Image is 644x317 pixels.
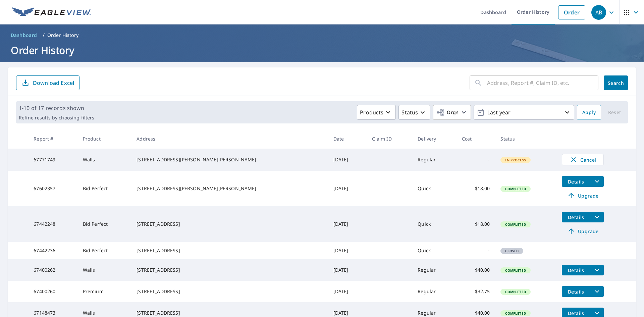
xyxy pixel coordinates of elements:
button: Products [357,105,396,120]
td: 67400262 [28,259,77,281]
button: filesDropdownBtn-67400262 [590,265,604,275]
span: Upgrade [566,192,600,200]
td: Quick [412,206,456,242]
span: Details [566,267,586,273]
th: Delivery [412,129,456,149]
span: Orgs [436,108,459,117]
td: 67442236 [28,242,77,259]
p: Download Excel [33,79,74,87]
div: [STREET_ADDRESS][PERSON_NAME][PERSON_NAME] [137,185,322,192]
span: Details [566,310,586,316]
li: / [43,31,45,39]
p: 1-10 of 17 records shown [19,104,94,112]
p: Status [401,108,418,116]
span: Search [609,80,623,86]
button: detailsBtn-67400260 [562,286,590,297]
td: $32.75 [457,281,495,302]
td: Quick [412,242,456,259]
td: 67771749 [28,149,77,171]
span: Completed [501,289,530,294]
td: [DATE] [328,149,367,171]
h1: Order History [8,43,636,57]
td: Bid Perfect [77,206,131,242]
button: Search [604,75,628,90]
input: Address, Report #, Claim ID, etc. [487,73,598,92]
td: Walls [77,259,131,281]
td: [DATE] [328,171,367,206]
span: Completed [501,187,530,191]
td: 67602357 [28,171,77,206]
td: [DATE] [328,206,367,242]
a: Dashboard [8,30,40,41]
td: [DATE] [328,259,367,281]
a: Upgrade [562,190,604,201]
td: - [457,242,495,259]
div: [STREET_ADDRESS][PERSON_NAME][PERSON_NAME] [137,156,322,163]
td: [DATE] [328,281,367,302]
td: 67442248 [28,206,77,242]
td: $18.00 [457,206,495,242]
a: Upgrade [562,226,604,236]
p: Products [360,108,383,116]
button: detailsBtn-67400262 [562,265,590,275]
td: 67400260 [28,281,77,302]
td: Regular [412,149,456,171]
button: Download Excel [16,75,79,90]
th: Status [495,129,556,149]
button: Cancel [562,154,604,165]
div: [STREET_ADDRESS] [137,288,322,295]
span: Closed [501,249,523,253]
div: [STREET_ADDRESS] [137,247,322,254]
span: In Process [501,158,530,162]
span: Completed [501,268,530,273]
th: Address [131,129,328,149]
th: Date [328,129,367,149]
button: Apply [577,105,601,120]
span: Details [566,214,586,220]
button: Last year [474,105,574,120]
button: detailsBtn-67602357 [562,176,590,187]
p: Order History [47,32,79,39]
span: Completed [501,311,530,316]
div: [STREET_ADDRESS] [137,221,322,227]
span: Apply [582,108,596,117]
td: Regular [412,259,456,281]
p: Refine results by choosing filters [19,115,94,121]
button: filesDropdownBtn-67602357 [590,176,604,187]
th: Cost [457,129,495,149]
span: Cancel [569,156,597,164]
td: Premium [77,281,131,302]
span: Dashboard [11,32,37,39]
th: Claim ID [367,129,412,149]
span: Upgrade [566,227,600,235]
td: Regular [412,281,456,302]
td: $40.00 [457,259,495,281]
div: AB [591,5,606,20]
div: [STREET_ADDRESS] [137,267,322,273]
button: Status [398,105,430,120]
span: Details [566,288,586,295]
td: Bid Perfect [77,242,131,259]
td: Walls [77,149,131,171]
p: Last year [485,107,563,118]
div: [STREET_ADDRESS] [137,310,322,316]
span: Details [566,178,586,185]
button: filesDropdownBtn-67442248 [590,212,604,222]
td: Bid Perfect [77,171,131,206]
th: Product [77,129,131,149]
img: EV Logo [12,7,91,17]
td: - [457,149,495,171]
td: [DATE] [328,242,367,259]
a: Order [558,5,585,19]
th: Report # [28,129,77,149]
span: Completed [501,222,530,227]
button: detailsBtn-67442248 [562,212,590,222]
td: Quick [412,171,456,206]
td: $18.00 [457,171,495,206]
nav: breadcrumb [8,30,636,41]
button: filesDropdownBtn-67400260 [590,286,604,297]
button: Orgs [433,105,471,120]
